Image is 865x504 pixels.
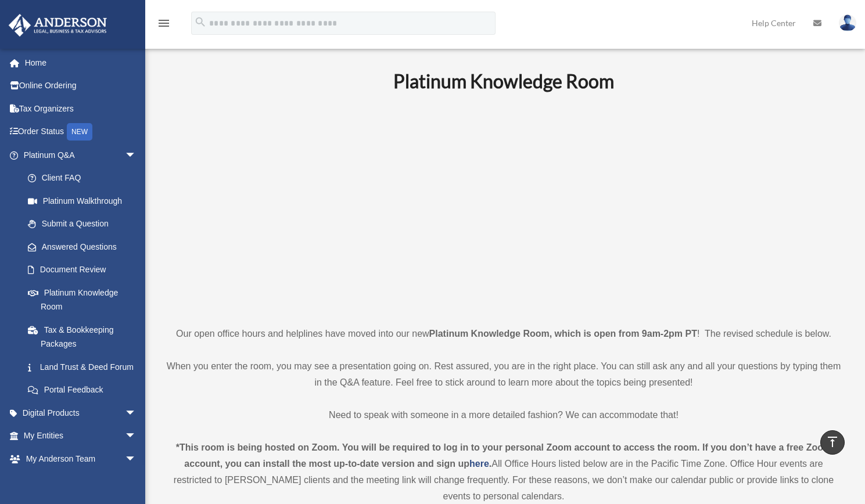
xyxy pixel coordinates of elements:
[125,143,148,167] span: arrow_drop_down
[839,15,856,31] img: User Pic
[125,447,148,471] span: arrow_drop_down
[16,355,154,379] a: Land Trust & Deed Forum
[125,401,148,425] span: arrow_drop_down
[8,51,154,74] a: Home
[16,318,154,355] a: Tax & Bookkeeping Packages
[8,447,154,470] a: My Anderson Teamarrow_drop_down
[16,167,154,190] a: Client FAQ
[8,97,154,120] a: Tax Organizers
[16,281,148,318] a: Platinum Knowledge Room
[8,143,154,167] a: Platinum Q&Aarrow_drop_down
[194,16,207,28] i: search
[16,258,154,282] a: Document Review
[8,401,154,424] a: Digital Productsarrow_drop_down
[16,379,154,402] a: Portal Feedback
[429,329,697,339] strong: Platinum Knowledge Room, which is open from 9am-2pm PT
[825,435,839,449] i: vertical_align_top
[8,424,154,448] a: My Entitiesarrow_drop_down
[67,123,92,141] div: NEW
[820,430,845,455] a: vertical_align_top
[166,326,842,342] p: Our open office hours and helplines have moved into our new ! The revised schedule is below.
[166,358,842,391] p: When you enter the room, you may see a presentation going on. Rest assured, you are in the right ...
[5,14,110,37] img: Anderson Advisors Platinum Portal
[393,70,614,92] b: Platinum Knowledge Room
[157,16,171,30] i: menu
[8,74,154,98] a: Online Ordering
[125,424,148,448] span: arrow_drop_down
[16,189,154,213] a: Platinum Walkthrough
[166,407,842,423] p: Need to speak with someone in a more detailed fashion? We can accommodate that!
[16,235,154,258] a: Answered Questions
[176,442,831,469] strong: *This room is being hosted on Zoom. You will be required to log in to your personal Zoom account ...
[16,213,154,236] a: Submit a Question
[329,108,678,304] iframe: 231110_Toby_KnowledgeRoom
[489,459,491,469] strong: .
[8,120,154,144] a: Order StatusNEW
[469,459,489,469] a: here
[157,20,171,30] a: menu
